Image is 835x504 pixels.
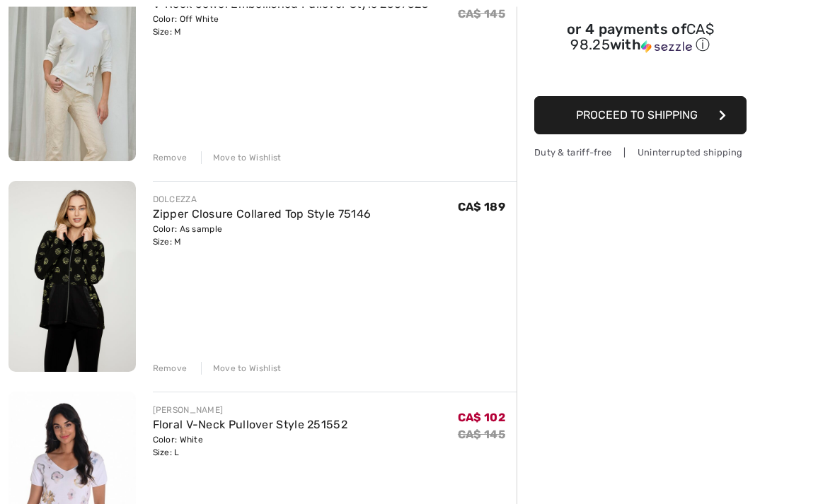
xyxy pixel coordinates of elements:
div: DOLCEZZA [153,194,372,206]
iframe: PayPal-paypal [534,60,747,92]
button: Proceed to Shipping [534,97,747,135]
div: Duty & tariff-free | Uninterrupted shipping [534,146,747,160]
img: Sezzle [641,41,692,54]
div: Remove [153,363,188,375]
s: CA$ 145 [458,8,505,21]
div: Move to Wishlist [201,152,282,165]
div: [PERSON_NAME] [153,404,348,417]
div: Move to Wishlist [201,363,282,375]
img: Zipper Closure Collared Top Style 75146 [8,182,136,372]
span: Proceed to Shipping [576,109,698,122]
div: or 4 payments of with [534,23,747,55]
a: Zipper Closure Collared Top Style 75146 [153,208,372,221]
span: CA$ 98.25 [570,21,714,54]
div: Color: Off White Size: M [153,13,430,39]
span: CA$ 189 [458,201,505,214]
div: or 4 payments ofCA$ 98.25withSezzle Click to learn more about Sezzle [534,23,747,60]
s: CA$ 145 [458,428,505,442]
a: Floral V-Neck Pullover Style 251552 [153,418,348,432]
div: Remove [153,152,188,165]
div: Color: As sample Size: M [153,223,372,249]
span: CA$ 102 [458,411,505,425]
div: Color: White Size: L [153,434,348,459]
